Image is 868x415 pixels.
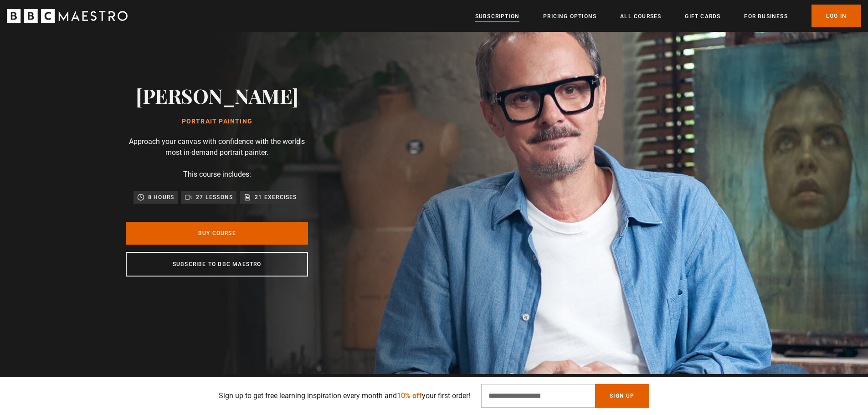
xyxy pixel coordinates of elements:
p: This course includes: [183,169,251,180]
p: Approach your canvas with confidence with the world's most in-demand portrait painter. [126,136,308,158]
a: Log In [812,5,861,27]
span: 10% off [397,391,422,400]
a: Subscription [475,12,519,21]
a: Subscribe to BBC Maestro [126,252,308,277]
p: Sign up to get free learning inspiration every month and your first order! [219,390,470,401]
a: Gift Cards [685,12,720,21]
a: For business [744,12,787,21]
a: Pricing Options [543,12,596,21]
button: Sign Up [595,384,649,408]
h2: [PERSON_NAME] [136,84,298,107]
p: 8 hours [148,193,174,202]
svg: BBC Maestro [7,9,128,23]
p: 27 lessons [196,193,233,202]
p: 21 exercises [255,193,297,202]
h1: Portrait Painting [136,118,298,125]
a: Buy Course [126,222,308,245]
a: All Courses [620,12,661,21]
nav: Primary [475,5,861,27]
